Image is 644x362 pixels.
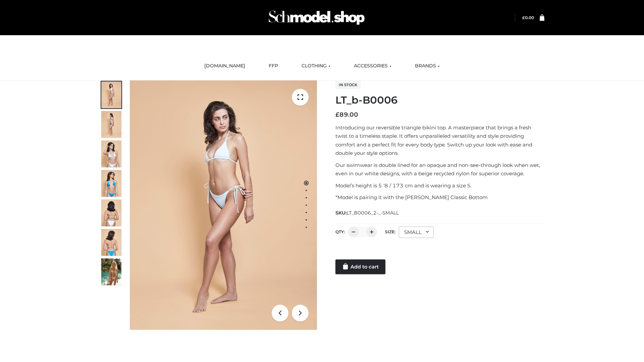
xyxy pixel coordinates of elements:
[335,161,544,178] p: Our swimwear is double lined for an opaque and non-see-through look when wet, even in our white d...
[101,140,121,167] img: ArielClassicBikiniTop_CloudNine_AzureSky_OW114ECO_3-scaled.jpg
[522,15,534,20] a: £0.00
[199,59,250,73] a: [DOMAIN_NAME]
[264,59,283,73] a: FFP
[130,80,317,330] img: ArielClassicBikiniTop_CloudNine_AzureSky_OW114ECO_1
[399,227,434,238] div: SMALL
[101,258,121,285] img: Arieltop_CloudNine_AzureSky2.jpg
[297,59,335,73] a: CLOTHING
[101,199,121,226] img: ArielClassicBikiniTop_CloudNine_AzureSky_OW114ECO_7-scaled.jpg
[101,170,121,197] img: ArielClassicBikiniTop_CloudNine_AzureSky_OW114ECO_4-scaled.jpg
[410,59,445,73] a: BRANDS
[335,193,544,202] p: *Model is pairing it with the [PERSON_NAME] Classic Bottom
[335,81,361,89] span: In stock
[101,111,121,138] img: ArielClassicBikiniTop_CloudNine_AzureSky_OW114ECO_2-scaled.jpg
[522,15,534,20] bdi: 0.00
[335,181,544,190] p: Model’s height is 5 ‘8 / 173 cm and is wearing a size S.
[349,59,396,73] a: ACCESSORIES
[101,229,121,256] img: ArielClassicBikiniTop_CloudNine_AzureSky_OW114ECO_8-scaled.jpg
[335,259,385,274] a: Add to cart
[101,81,121,108] img: ArielClassicBikiniTop_CloudNine_AzureSky_OW114ECO_1-scaled.jpg
[522,15,525,20] span: £
[346,210,399,216] span: LT_B0006_2-_-SMALL
[335,229,345,234] label: QTY:
[385,229,395,234] label: Size:
[335,94,544,106] h1: LT_b-B0006
[335,111,358,118] bdi: 89.00
[335,123,544,158] p: Introducing our reversible triangle bikini top. A masterpiece that brings a fresh twist to a time...
[266,4,367,31] img: Schmodel Admin 964
[335,111,339,118] span: £
[335,209,399,217] span: SKU:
